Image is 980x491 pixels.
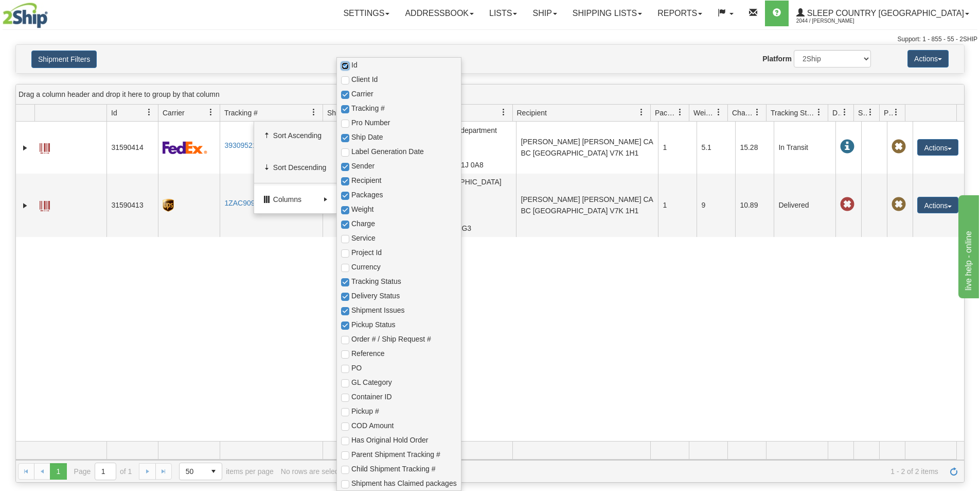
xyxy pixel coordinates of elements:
span: Currency [351,262,457,272]
img: logo2044.jpg [3,3,48,28]
span: Tracking # [224,108,258,118]
span: Child Shipment Tracking # [351,464,457,474]
td: 5.1 [697,122,735,174]
span: Parent Shipment Tracking # [351,449,457,460]
span: PO [351,363,457,373]
input: Container ID [341,394,349,402]
button: Actions [907,50,949,67]
span: Charge [732,108,754,118]
img: 2 - FedEx Express® [163,141,207,154]
span: Project Id [351,247,457,258]
a: Delivery Status filter column settings [836,104,853,121]
span: 1 - 2 of 2 items [355,467,938,476]
span: Client Id [351,74,457,84]
span: Pickup Not Assigned [892,197,906,212]
span: COD Amount [351,420,457,431]
span: Sleep Country [GEOGRAPHIC_DATA] [805,9,964,18]
a: Pickup Status filter column settings [887,104,905,121]
span: Packages [351,190,457,200]
span: Pickup Status [884,108,893,118]
button: Shipment Filters [31,50,97,68]
a: Expand [20,200,30,211]
div: Support: 1 - 855 - 55 - 2SHIP [3,35,977,44]
a: Refresh [946,463,962,480]
span: Tracking # [351,103,457,113]
span: Delivery Status [832,108,841,118]
span: Sender [351,161,457,171]
td: 31590414 [106,122,158,174]
td: Delivered [774,174,835,237]
a: Carrier filter column settings [202,104,220,121]
input: Shipment has Claimed packages [341,480,349,488]
input: Service [341,235,349,243]
span: Container ID [351,392,457,402]
span: Service [351,233,457,243]
td: [PERSON_NAME] [PERSON_NAME] CA BC [GEOGRAPHIC_DATA] V7K 1H1 [516,122,658,174]
a: Tracking Status filter column settings [810,104,828,121]
td: 1 [658,174,697,237]
td: 15.28 [735,122,774,174]
span: Id [351,60,457,70]
a: 1ZAC90932001137455 [224,199,299,207]
a: Tracking # filter column settings [305,104,323,121]
span: 50 [186,466,199,477]
span: Recipient [517,108,547,118]
span: Columns [273,194,319,205]
a: Id filter column settings [140,104,158,121]
input: COD Amount [341,422,349,431]
input: Parent Shipment Tracking # [341,451,349,460]
span: Ship Date [351,132,457,142]
span: Late [840,197,854,212]
span: items per page [179,463,274,480]
span: Pro Number [351,117,457,128]
a: Charge filter column settings [749,104,766,121]
span: Shipment Issues [858,108,867,118]
span: Shipment Issues [351,305,457,315]
a: Ship [525,1,564,26]
span: Packages [655,108,676,118]
span: Sort Ascending [273,130,328,141]
input: Charge [341,221,349,229]
span: Ship Date [327,108,359,118]
a: Addressbook [397,1,482,26]
a: Sleep Country [GEOGRAPHIC_DATA] 2044 / [PERSON_NAME] [789,1,977,26]
input: Recipient [341,177,349,185]
div: No rows are selected [281,467,349,476]
a: Recipient filter column settings [633,104,650,121]
td: [PERSON_NAME] [PERSON_NAME] CA BC [GEOGRAPHIC_DATA] V7K 1H1 [516,174,658,237]
span: Shipment has Claimed packages [351,478,457,488]
a: Sender filter column settings [495,104,512,121]
a: Shipment Issues filter column settings [862,104,879,121]
input: Weight [341,206,349,214]
input: Ship Date [341,134,349,142]
input: Pickup # [341,408,349,416]
span: Pickup Status [351,319,457,330]
a: 393095215770 [224,141,272,149]
span: 2044 / [PERSON_NAME] [796,16,874,26]
span: Label Generation Date [351,146,457,157]
td: 1 [658,122,697,174]
input: Child Shipment Tracking # [341,466,349,474]
a: Shipping lists [565,1,650,26]
div: grid grouping header [16,84,964,105]
input: Shipment Issues [341,307,349,315]
div: live help - online [8,6,95,19]
span: Carrier [163,108,185,118]
span: Recipient [351,175,457,185]
span: Id [111,108,117,118]
a: Weight filter column settings [710,104,727,121]
input: Project Id [341,249,349,258]
iframe: chat widget [956,193,979,298]
span: Pickup # [351,406,457,416]
input: Order # / Ship Request # [341,336,349,344]
input: Page 1 [95,463,116,480]
input: Reference [341,350,349,359]
input: Sender [341,163,349,171]
span: Weight [351,204,457,214]
a: Reports [650,1,710,26]
input: PO [341,365,349,373]
a: Lists [482,1,525,26]
input: Currency [341,264,349,272]
td: 9 [697,174,735,237]
a: Expand [20,143,30,153]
